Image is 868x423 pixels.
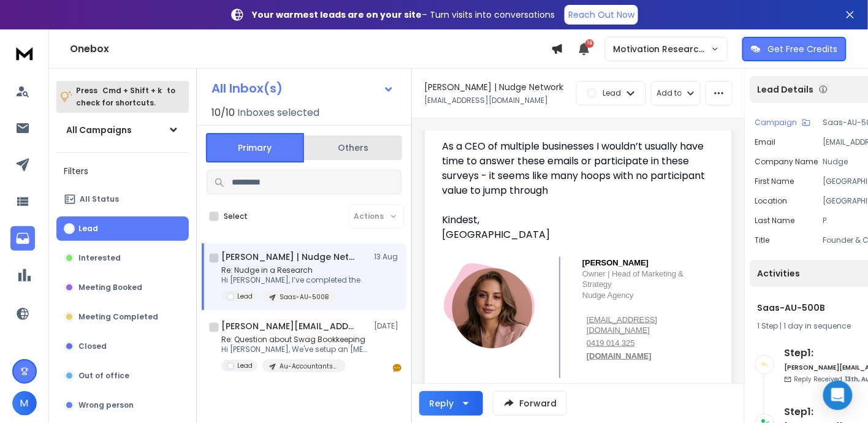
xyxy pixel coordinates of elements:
button: M [12,391,37,416]
button: Reply [419,391,483,416]
p: Lead [78,224,98,234]
p: Lead [603,88,621,98]
p: Add to [657,88,682,98]
p: Lead Details [758,83,814,96]
span: Cmd + Shift + k [101,83,164,97]
button: Closed [56,334,189,359]
p: [DATE] [374,321,402,331]
h3: Filters [56,162,189,180]
p: Get Free Credits [768,43,838,55]
h1: All Inbox(s) [211,82,283,94]
button: Campaign [755,118,811,128]
a: Reach Out Now [565,5,638,25]
p: Motivation Research Outreach [613,43,711,55]
img: Profile Picture [443,257,536,351]
button: Meeting Booked [56,275,189,300]
p: [PERSON_NAME] [582,257,702,268]
p: Nudge Agency [582,290,702,300]
p: title [755,235,770,245]
p: Au-Accountants-1-10-VNFullVerified [280,362,338,371]
button: Interested [56,246,189,270]
p: Email [755,137,776,147]
span: 16 [585,39,594,48]
div: As a CEO of multiple businesses I wouldn’t usually have time to answer these emails or participat... [442,139,705,198]
button: Primary [206,133,304,162]
button: Meeting Completed [56,305,189,329]
p: Lead [237,361,253,370]
p: Out of office [78,371,129,381]
a: [EMAIL_ADDRESS][DOMAIN_NAME] [587,315,657,335]
button: Lead [56,216,189,241]
h1: [PERSON_NAME] | Nudge Network [221,251,356,263]
p: Hi [PERSON_NAME], I’ve completed the [221,275,360,285]
p: First Name [755,177,794,186]
p: location [755,196,788,206]
strong: Your warmest leads are on your site [252,9,422,21]
button: Others [304,134,402,161]
span: 10 / 10 [211,105,235,120]
button: All Inbox(s) [202,76,404,101]
p: Company Name [755,157,818,167]
p: Owner | Head of Marketing & Strategy [582,269,702,289]
button: Wrong person [56,393,189,417]
p: [EMAIL_ADDRESS][DOMAIN_NAME] [424,96,548,105]
p: Interested [78,253,121,263]
button: All Campaigns [56,118,189,142]
p: Meeting Completed [78,312,158,322]
p: Hi [PERSON_NAME], We've setup an [MEDICAL_DATA] [221,345,368,354]
button: Out of office [56,364,189,388]
p: Meeting Booked [78,283,142,292]
p: – Turn visits into conversations [252,9,555,21]
button: Forward [493,391,567,416]
p: Closed [78,341,107,351]
p: Press to check for shortcuts. [76,85,175,109]
p: Reach Out Now [568,9,634,21]
h1: [PERSON_NAME] | Nudge Network [424,81,563,93]
div: Kindest, [442,213,705,227]
span: 1 Step [758,321,779,331]
button: Get Free Credits [742,37,847,61]
a: 0419 014 325 [587,338,635,348]
h1: [PERSON_NAME][EMAIL_ADDRESS][DOMAIN_NAME] [221,320,356,332]
div: Open Intercom Messenger [823,381,853,410]
p: Last Name [755,216,795,226]
p: Wrong person [78,400,134,410]
span: 1 day in sequence [784,321,851,331]
p: Re: Question about Swag Bookkeeping [221,335,368,345]
p: Saas-AU-500B [280,292,329,302]
div: Reply [429,397,454,410]
p: Campaign [755,118,798,128]
label: Select [224,211,248,221]
p: 13 Aug [374,252,402,262]
img: logo [12,42,37,64]
h3: Inboxes selected [237,105,319,120]
p: Re: Nudge in a Research [221,265,360,275]
a: [DOMAIN_NAME] [587,351,652,360]
button: All Status [56,187,189,211]
h1: Onebox [70,42,551,56]
h1: All Campaigns [66,124,132,136]
p: All Status [80,194,119,204]
p: Lead [237,292,253,301]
